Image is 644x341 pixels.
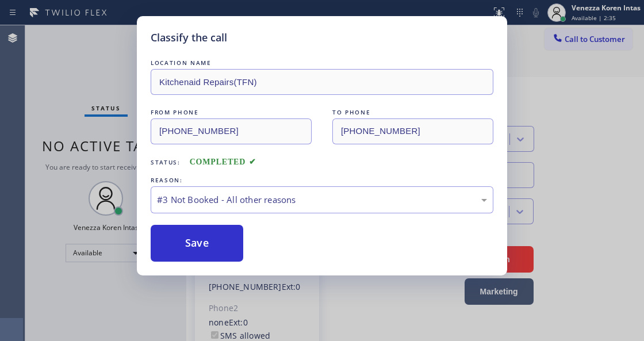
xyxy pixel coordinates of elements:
[157,193,487,206] div: #3 Not Booked - All other reasons
[332,106,493,118] div: TO PHONE
[151,57,493,69] div: LOCATION NAME
[151,158,181,166] span: Status:
[332,118,493,144] input: To phone
[151,118,312,144] input: From phone
[151,174,493,186] div: REASON:
[151,225,243,262] button: Save
[151,106,312,118] div: FROM PHONE
[190,158,256,166] span: COMPLETED
[151,30,227,45] h5: Classify the call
